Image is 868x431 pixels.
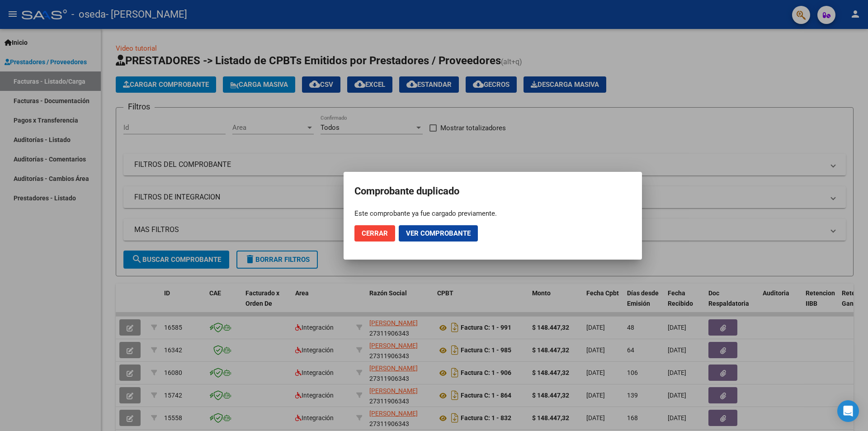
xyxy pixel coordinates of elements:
[354,209,631,218] div: Este comprobante ya fue cargado previamente.
[399,225,478,242] button: Ver comprobante
[354,183,631,200] h2: Comprobante duplicado
[354,225,395,242] button: Cerrar
[362,229,388,237] span: Cerrar
[406,229,471,237] span: Ver comprobante
[837,400,859,422] div: Open Intercom Messenger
